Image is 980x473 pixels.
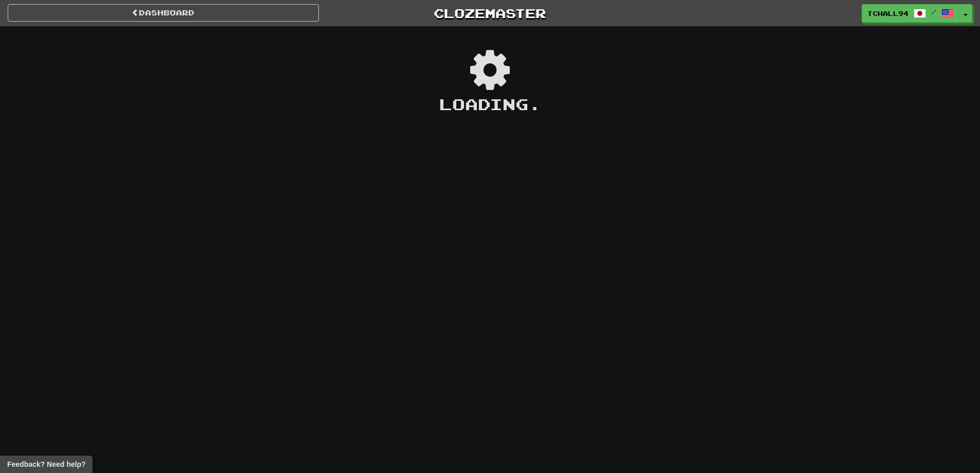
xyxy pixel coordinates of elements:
[7,459,85,469] span: Open feedback widget
[862,4,959,23] a: tchall94 /
[334,4,646,22] a: Clozemaster
[931,8,936,15] span: /
[8,4,319,22] a: Dashboard
[867,9,908,18] span: tchall94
